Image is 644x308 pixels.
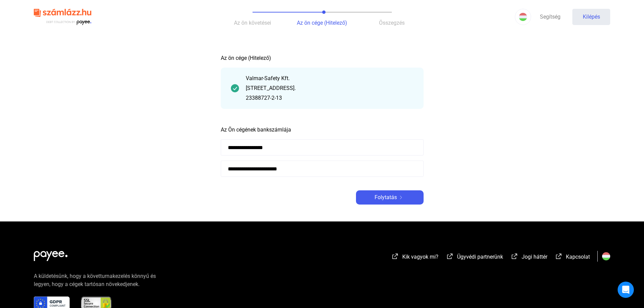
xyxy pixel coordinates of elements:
font: Az ön követései [234,20,271,26]
a: külső-link-fehérJogi háttér [510,255,547,261]
img: white-payee-white-dot.svg [34,247,68,261]
font: Az ön cége (Hitelező) [221,55,271,61]
div: Intercom Messenger megnyitása [618,282,634,298]
font: Ügyvédi partnerünk [457,254,503,260]
font: A küldetésünk, hogy a követturnakezelés könnyű és legyen, hogy a cégek tartósan növekedjenek. [34,273,156,287]
button: Folytatásjobbra nyíl-fehér [356,190,424,205]
font: 23388727-2-13 [246,95,282,101]
a: külső-link-fehérKik vagyok mi? [391,255,438,261]
font: Az Ön cégének bankszámlája [221,126,291,133]
font: Segítség [540,14,560,20]
font: [STREET_ADDRESS]. [246,85,296,91]
font: Jogi háttér [522,254,547,260]
font: Összegzés [379,20,405,26]
img: HU [519,13,527,21]
font: Az ön cége (Hitelező) [297,20,347,26]
a: Segítség [531,9,569,25]
img: külső-link-fehér [391,253,399,260]
a: külső-link-fehérKapcsolat [555,255,590,261]
img: HU.svg [602,252,610,260]
font: Kilépés [583,14,600,20]
img: külső-link-fehér [510,253,519,260]
img: jobbra nyíl-fehér [397,196,405,199]
font: Valmar-Safety Kft. [246,75,290,81]
img: szamlazzhu-logó [34,6,91,28]
font: Kik vagyok mi? [402,254,438,260]
img: pipa-sötétebb-zöld-kör [231,84,239,92]
img: külső-link-fehér [446,253,454,260]
img: külső-link-fehér [555,253,563,260]
button: HU [515,9,531,25]
a: külső-link-fehérÜgyvédi partnerünk [446,255,503,261]
button: Kilépés [572,9,610,25]
font: Folytatás [375,194,397,200]
font: Kapcsolat [566,254,590,260]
